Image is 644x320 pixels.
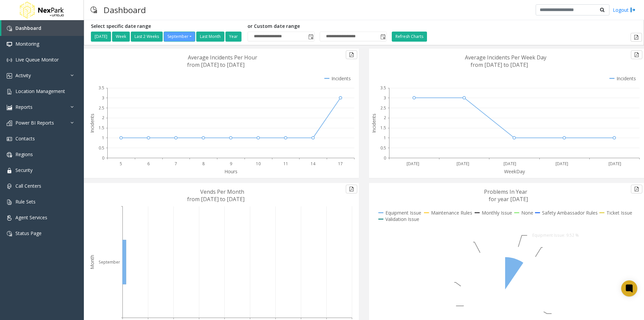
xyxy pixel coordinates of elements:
[630,6,636,13] img: logout
[91,2,97,18] img: pageIcon
[7,136,12,142] img: 'icon'
[112,32,130,42] button: Week
[613,6,636,13] a: Logout
[7,184,12,189] img: 'icon'
[338,161,343,167] text: 17
[99,145,104,151] text: 0.5
[15,198,36,205] span: Rule Sets
[346,50,357,59] button: Export to pdf
[102,135,104,141] text: 1
[7,121,12,126] img: 'icon'
[202,161,205,167] text: 8
[384,155,386,161] text: 0
[99,259,120,265] text: September
[484,188,527,195] text: Problems In Year
[7,199,12,205] img: 'icon'
[465,54,546,61] text: Average Incidents Per Week Day
[91,24,243,29] h5: Select specific date range
[100,2,149,18] h3: Dashboard
[15,230,42,236] span: Status Page
[15,56,59,63] span: Live Queue Monitor
[307,32,314,41] span: Toggle popup
[15,167,33,173] span: Security
[89,113,95,133] text: Incidents
[89,255,95,269] text: Month
[7,42,12,47] img: 'icon'
[15,183,41,189] span: Call Centers
[15,135,35,142] span: Contacts
[503,161,516,167] text: [DATE]
[7,168,12,173] img: 'icon'
[187,61,245,68] text: from [DATE] to [DATE]
[99,105,104,111] text: 2.5
[15,88,65,94] span: Location Management
[489,195,528,203] text: for year [DATE]
[225,32,241,42] button: Year
[15,214,47,221] span: Agent Services
[248,24,387,29] h5: or Custom date range
[102,95,104,101] text: 3
[311,161,316,167] text: 14
[380,85,386,91] text: 3.5
[196,32,224,42] button: Last Month
[15,120,54,126] span: Power BI Reports
[631,50,642,59] button: Export to pdf
[102,155,104,161] text: 0
[164,32,195,42] button: September
[7,152,12,157] img: 'icon'
[380,105,386,111] text: 2.5
[380,145,386,151] text: 0.5
[15,151,33,157] span: Regions
[187,195,245,203] text: from [DATE] to [DATE]
[379,32,386,41] span: Toggle popup
[99,85,104,91] text: 3.5
[7,105,12,110] img: 'icon'
[120,161,122,167] text: 5
[200,188,244,195] text: Vends Per Month
[283,161,288,167] text: 11
[532,232,579,238] text: Equipment Issue: 9.52 %
[131,32,163,42] button: Last 2 Weeks
[7,26,12,31] img: 'icon'
[188,54,257,61] text: Average Incidents Per Hour
[15,25,41,31] span: Dashboard
[15,72,31,79] span: Activity
[99,125,104,131] text: 1.5
[631,33,642,42] button: Export to pdf
[346,185,357,193] button: Export to pdf
[175,161,177,167] text: 7
[471,61,528,68] text: from [DATE] to [DATE]
[504,168,525,175] text: WeekDay
[7,73,12,79] img: 'icon'
[15,41,39,47] span: Monitoring
[15,104,33,110] span: Reports
[7,57,12,63] img: 'icon'
[7,231,12,236] img: 'icon'
[384,135,386,141] text: 1
[555,161,568,167] text: [DATE]
[392,32,427,42] button: Refresh Charts
[256,161,261,167] text: 10
[230,161,232,167] text: 9
[457,161,469,167] text: [DATE]
[102,115,104,121] text: 2
[147,161,150,167] text: 6
[7,89,12,94] img: 'icon'
[380,125,386,131] text: 1.5
[7,215,12,221] img: 'icon'
[371,113,377,133] text: Incidents
[384,95,386,101] text: 3
[384,115,386,121] text: 2
[91,32,111,42] button: [DATE]
[1,20,84,36] a: Dashboard
[608,161,621,167] text: [DATE]
[224,168,237,175] text: Hours
[407,161,419,167] text: [DATE]
[631,185,642,193] button: Export to pdf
